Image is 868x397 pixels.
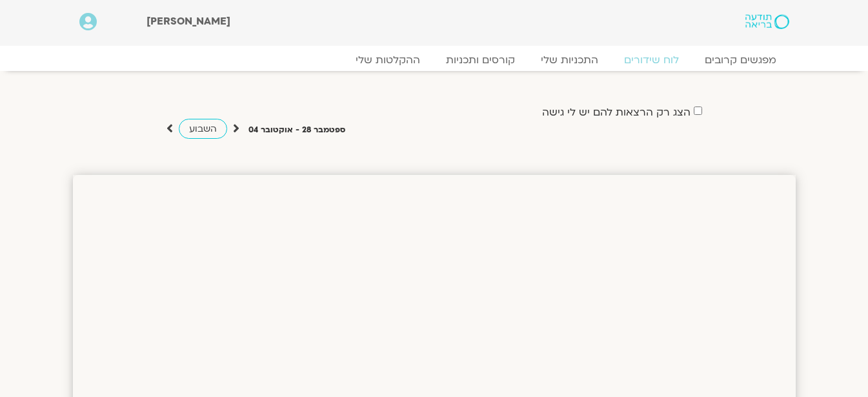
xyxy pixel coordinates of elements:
a: לוח שידורים [611,54,692,66]
a: ההקלטות שלי [343,54,433,66]
span: השבוע [189,123,217,135]
span: [PERSON_NAME] [146,14,230,28]
a: התכניות שלי [528,54,611,66]
a: מפגשים קרובים [692,54,789,66]
nav: Menu [79,54,789,66]
label: הצג רק הרצאות להם יש לי גישה [542,107,691,118]
p: ספטמבר 28 - אוקטובר 04 [248,123,345,137]
a: השבוע [179,119,227,139]
a: קורסים ותכניות [433,54,528,66]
